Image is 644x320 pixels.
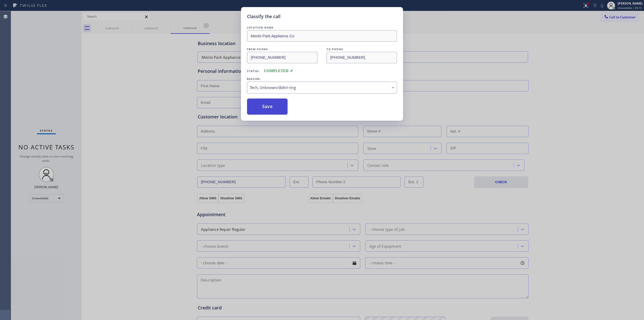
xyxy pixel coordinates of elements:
input: From phone [247,52,317,63]
button: Save [247,99,288,115]
div: Tech, Unknown/didnt ring [250,85,394,90]
div: REASON: [247,76,397,82]
input: To phone [327,52,397,63]
h5: Classify the call [247,13,280,20]
span: Status: [247,69,260,73]
span: COMPLETED [264,69,293,73]
div: FROM PHONE [247,47,317,52]
div: LOCATION NAME [247,25,397,30]
div: TO PHONE [327,47,397,52]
